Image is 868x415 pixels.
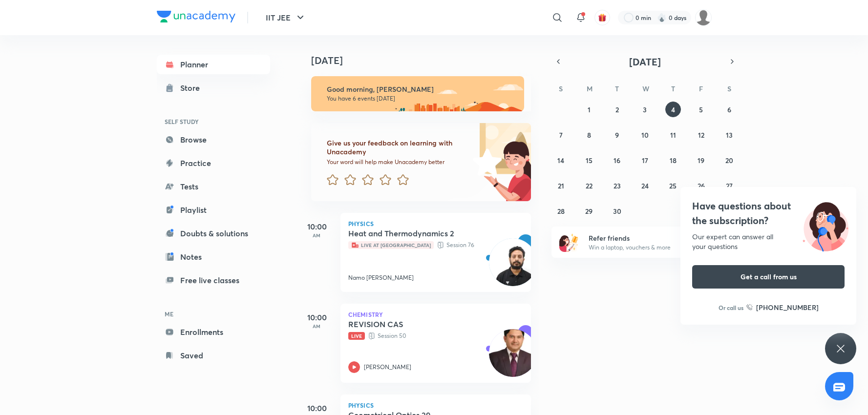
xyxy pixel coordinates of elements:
[553,178,569,193] button: September 21, 2025
[641,130,649,140] abbr: September 10, 2025
[581,178,597,193] button: September 22, 2025
[348,331,502,341] p: Session 50
[581,203,597,219] button: September 29, 2025
[348,402,523,408] p: Physics
[657,13,667,22] img: streak
[588,105,591,114] abbr: September 1, 2025
[615,84,619,93] abbr: Tuesday
[698,156,704,165] abbr: September 19, 2025
[297,221,337,232] h5: 10:00
[665,102,681,117] button: September 4, 2025
[311,55,541,66] h4: [DATE]
[721,152,737,168] button: September 20, 2025
[642,156,648,165] abbr: September 17, 2025
[157,270,270,290] a: Free live classes
[615,130,619,140] abbr: September 9, 2025
[157,224,270,243] a: Doubts & solutions
[157,11,235,22] img: Company Logo
[348,240,502,250] p: Session 76
[693,152,709,168] button: September 19, 2025
[670,156,677,165] abbr: September 18, 2025
[637,127,653,143] button: September 10, 2025
[348,332,365,340] span: Live
[581,102,597,117] button: September 1, 2025
[553,127,569,143] button: September 7, 2025
[727,84,731,93] abbr: Saturday
[594,10,610,25] button: avatar
[348,273,414,282] p: Namo [PERSON_NAME]
[746,302,819,312] a: [PHONE_NUMBER]
[695,9,712,26] img: Devendra Kumar
[440,123,531,201] img: feedback_image
[297,402,337,414] h5: 10:00
[587,84,593,93] abbr: Monday
[311,76,524,111] img: morning
[297,232,337,238] p: AM
[559,232,579,252] img: referral
[719,303,743,312] p: Or call us
[559,130,563,140] abbr: September 7, 2025
[553,203,569,219] button: September 28, 2025
[642,84,649,93] abbr: Wednesday
[180,82,206,94] div: Store
[615,105,619,114] abbr: September 2, 2025
[559,84,563,93] abbr: Sunday
[348,311,523,317] p: Chemistry
[609,152,625,168] button: September 16, 2025
[609,178,625,193] button: September 23, 2025
[693,178,709,193] button: September 26, 2025
[609,203,625,219] button: September 30, 2025
[157,177,270,196] a: Tests
[699,105,703,114] abbr: September 5, 2025
[589,243,709,252] p: Win a laptop, vouchers & more
[157,130,270,149] a: Browse
[565,55,725,68] button: [DATE]
[586,156,593,165] abbr: September 15, 2025
[609,102,625,117] button: September 2, 2025
[721,127,737,143] button: September 13, 2025
[157,153,270,173] a: Practice
[692,232,845,251] div: Our expert can answer all your questions
[581,152,597,168] button: September 15, 2025
[157,78,270,98] a: Store
[670,130,676,140] abbr: September 11, 2025
[643,105,647,114] abbr: September 3, 2025
[327,139,469,156] h6: Give us your feedback on learning with Unacademy
[297,311,337,323] h5: 10:00
[692,265,845,289] button: Get a call from us
[348,241,434,249] span: Live at [GEOGRAPHIC_DATA]
[157,247,270,267] a: Notes
[637,178,653,193] button: September 24, 2025
[157,113,270,130] h6: SELF STUDY
[665,178,681,193] button: September 25, 2025
[637,152,653,168] button: September 17, 2025
[721,178,737,193] button: September 27, 2025
[587,130,591,140] abbr: September 8, 2025
[699,84,703,93] abbr: Friday
[726,181,733,190] abbr: September 27, 2025
[598,13,607,22] img: avatar
[613,207,621,216] abbr: September 30, 2025
[721,102,737,117] button: September 6, 2025
[157,200,270,220] a: Playlist
[557,207,565,216] abbr: September 28, 2025
[609,127,625,143] button: September 9, 2025
[327,85,515,94] h6: Good morning, [PERSON_NAME]
[157,322,270,342] a: Enrollments
[348,319,470,329] h5: REVISION CAS
[637,102,653,117] button: September 3, 2025
[693,102,709,117] button: September 5, 2025
[581,127,597,143] button: September 8, 2025
[641,181,649,190] abbr: September 24, 2025
[589,233,709,243] h6: Refer friends
[692,199,845,228] h4: Have questions about the subscription?
[614,156,620,165] abbr: September 16, 2025
[669,181,677,190] abbr: September 25, 2025
[348,221,523,227] p: Physics
[157,55,270,74] a: Planner
[157,306,270,322] h6: ME
[558,181,564,190] abbr: September 21, 2025
[671,84,675,93] abbr: Thursday
[260,8,312,27] button: IIT JEE
[327,95,515,103] p: You have 6 events [DATE]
